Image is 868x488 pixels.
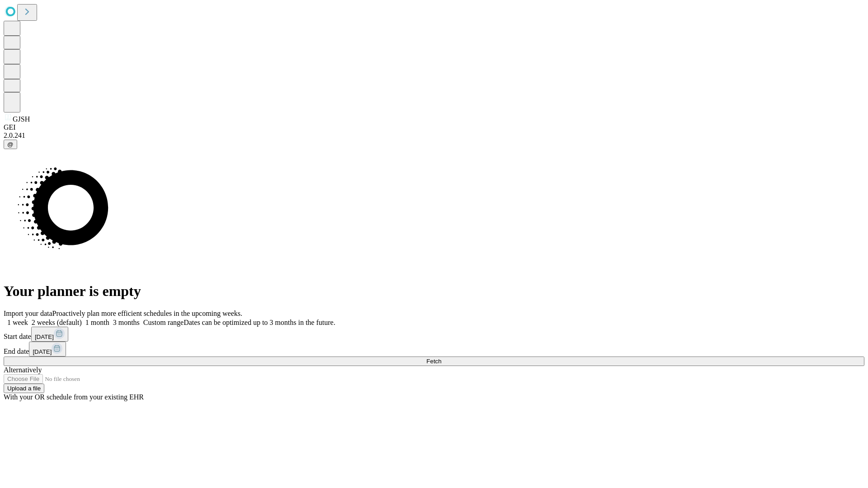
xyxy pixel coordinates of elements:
span: @ [7,141,14,148]
span: 1 month [85,319,109,326]
span: Dates can be optimized up to 3 months in the future. [184,319,335,326]
span: [DATE] [35,333,54,340]
div: GEI [4,123,864,131]
span: With your OR schedule from your existing EHR [4,393,144,401]
button: [DATE] [29,342,66,357]
span: [DATE] [33,348,52,355]
h1: Your planner is empty [4,283,864,300]
span: GJSH [13,115,30,123]
button: Fetch [4,357,864,366]
span: 1 week [7,319,28,326]
span: Alternatively [4,366,42,374]
div: 2.0.241 [4,131,864,140]
span: Custom range [143,319,184,326]
div: Start date [4,327,864,342]
button: Upload a file [4,384,44,393]
span: Proactively plan more efficient schedules in the upcoming weeks. [52,310,242,317]
span: Import your data [4,310,52,317]
span: 3 months [113,319,140,326]
button: @ [4,140,17,149]
span: Fetch [426,358,441,365]
div: End date [4,342,864,357]
button: [DATE] [31,327,68,342]
span: 2 weeks (default) [32,319,82,326]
